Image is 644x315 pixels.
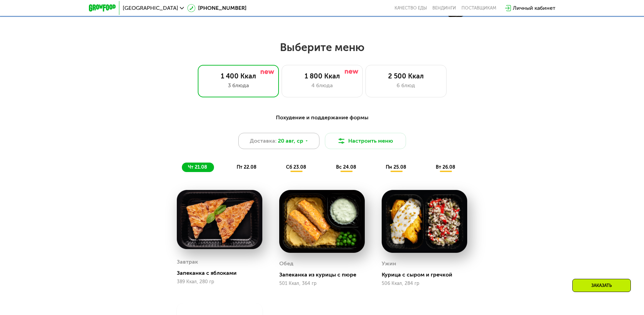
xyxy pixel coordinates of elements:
[187,4,246,12] a: [PHONE_NUMBER]
[386,164,406,170] span: пн 25.08
[205,81,272,90] div: 3 блюда
[373,81,439,90] div: 6 блюд
[382,281,467,286] div: 506 Ккал, 284 гр
[336,164,356,170] span: вс 24.08
[461,5,496,11] div: поставщикам
[177,279,262,285] div: 389 Ккал, 280 гр
[382,271,473,278] div: Курица с сыром и гречкой
[279,259,293,269] div: Обед
[279,271,370,278] div: Запеканка из курицы с пюре
[250,137,277,145] span: Доставка:
[177,257,198,267] div: Завтрак
[432,5,456,11] a: Вендинги
[237,164,257,170] span: пт 22.08
[325,133,406,149] button: Настроить меню
[123,5,178,11] span: [GEOGRAPHIC_DATA]
[436,164,455,170] span: вт 26.08
[373,72,439,80] div: 2 500 Ккал
[278,137,303,145] span: 20 авг, ср
[572,279,631,292] div: Заказать
[513,4,555,12] div: Личный кабинет
[289,72,356,80] div: 1 800 Ккал
[188,164,207,170] span: чт 21.08
[22,41,622,54] h2: Выберите меню
[286,164,306,170] span: сб 23.08
[289,81,356,90] div: 4 блюда
[177,270,268,276] div: Запеканка с яблоками
[395,5,427,11] a: Качество еды
[382,259,396,269] div: Ужин
[279,281,365,286] div: 501 Ккал, 364 гр
[205,72,272,80] div: 1 400 Ккал
[122,114,522,122] div: Похудение и поддержание формы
